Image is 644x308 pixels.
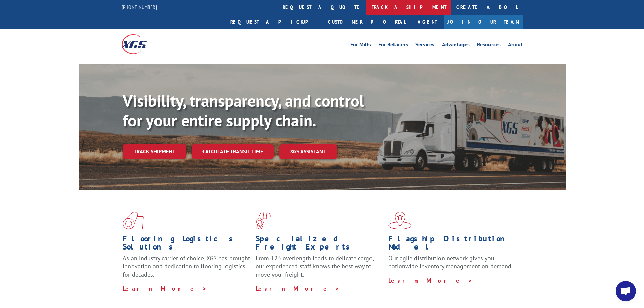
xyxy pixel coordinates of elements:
a: Services [415,42,434,49]
a: Join Our Team [444,15,523,29]
a: About [508,42,523,49]
a: Resources [477,42,501,49]
img: xgs-icon-focused-on-flooring-red [256,212,271,229]
a: Request a pickup [225,15,323,29]
img: xgs-icon-flagship-distribution-model-red [388,212,412,229]
a: For Retailers [378,42,408,49]
a: Learn More > [123,285,207,292]
b: Visibility, transparency, and control for your entire supply chain. [123,90,364,131]
a: Learn More > [256,285,340,292]
h1: Specialized Freight Experts [256,235,383,254]
a: [PHONE_NUMBER] [122,4,157,10]
a: Track shipment [123,144,186,159]
a: For Mills [350,42,371,49]
a: Learn More > [388,277,473,284]
a: Customer Portal [323,15,411,29]
h1: Flooring Logistics Solutions [123,235,251,254]
img: xgs-icon-total-supply-chain-intelligence-red [123,212,144,229]
a: Calculate transit time [192,144,274,159]
a: Agent [411,15,444,29]
a: XGS ASSISTANT [279,144,337,159]
span: As an industry carrier of choice, XGS has brought innovation and dedication to flooring logistics... [123,254,250,278]
span: Our agile distribution network gives you nationwide inventory management on demand. [388,254,513,270]
p: From 123 overlength loads to delicate cargo, our experienced staff knows the best way to move you... [256,254,383,284]
h1: Flagship Distribution Model [388,235,516,254]
a: Open chat [616,281,636,301]
a: Advantages [442,42,470,49]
